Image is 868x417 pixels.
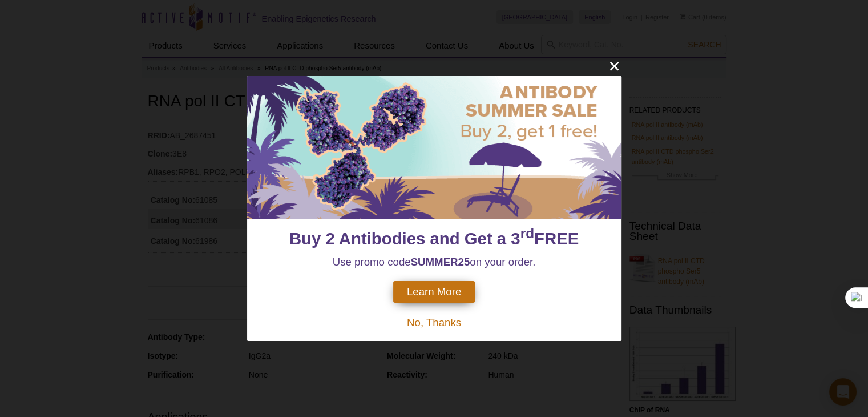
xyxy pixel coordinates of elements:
button: close [607,59,621,73]
strong: SUMMER25 [411,256,470,268]
sup: rd [520,226,534,241]
span: Use promo code on your order. [333,256,536,268]
span: Learn More [407,286,461,298]
span: Buy 2 Antibodies and Get a 3 FREE [289,229,579,248]
span: No, Thanks [407,316,461,328]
